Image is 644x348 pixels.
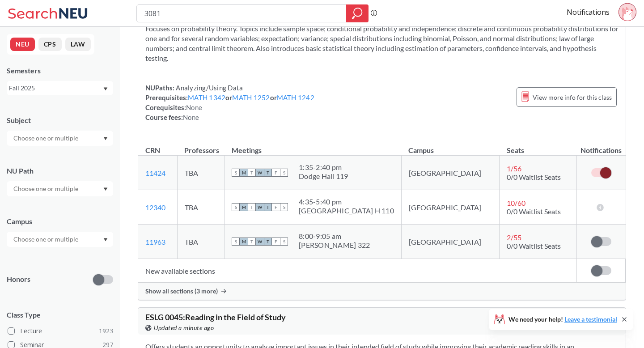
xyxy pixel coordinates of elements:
div: CRN [145,145,160,155]
button: LAW [65,38,91,51]
td: TBA [177,190,225,225]
input: Choose one or multiple [9,234,84,245]
span: M [240,169,248,177]
div: NUPaths: Prerequisites: or or Corequisites: Course fees: [145,83,314,122]
div: Dropdown arrow [7,181,113,196]
td: TBA [177,225,225,259]
div: Semesters [7,66,113,76]
a: 12340 [145,203,165,212]
span: T [264,203,272,211]
span: 0/0 Waitlist Seats [507,173,561,181]
div: [GEOGRAPHIC_DATA] H 110 [299,206,394,215]
td: [GEOGRAPHIC_DATA] [401,156,499,190]
th: Seats [500,136,577,156]
span: T [264,169,272,177]
span: W [256,203,264,211]
div: NU Path [7,166,113,176]
span: Analyzing/Using Data [174,84,243,92]
div: magnifying glass [346,4,369,22]
span: W [256,238,264,246]
span: Class Type [7,310,113,320]
div: Fall 2025Dropdown arrow [7,81,113,95]
span: T [248,203,256,211]
div: 4:35 - 5:40 pm [299,197,394,206]
div: Dropdown arrow [7,232,113,247]
td: New available sections [138,259,577,283]
span: 2 / 55 [507,233,521,242]
span: T [248,169,256,177]
span: T [248,238,256,246]
span: None [183,113,199,121]
svg: Dropdown arrow [103,238,108,242]
a: Notifications [567,7,610,17]
div: 1:35 - 2:40 pm [299,163,348,172]
svg: Dropdown arrow [103,87,108,91]
p: Honors [7,274,30,284]
span: M [240,238,248,246]
span: M [240,203,248,211]
section: Focuses on probability theory. Topics include sample space; conditional probability and independe... [145,24,619,63]
label: Lecture [8,325,113,337]
span: F [272,203,280,211]
div: 8:00 - 9:05 am [299,232,370,241]
span: F [272,169,280,177]
span: None [186,103,202,111]
button: NEU [10,38,35,51]
span: S [280,169,288,177]
div: Subject [7,115,113,125]
td: TBA [177,156,225,190]
span: S [232,203,240,211]
td: [GEOGRAPHIC_DATA] [401,190,499,225]
a: 11424 [145,169,165,177]
svg: Dropdown arrow [103,137,108,140]
a: Leave a testimonial [564,315,617,323]
input: Class, professor, course number, "phrase" [144,6,340,21]
svg: Dropdown arrow [103,187,108,191]
a: MATH 1342 [188,93,225,102]
div: [PERSON_NAME] 322 [299,241,370,250]
th: Professors [177,136,225,156]
span: 1923 [99,326,113,336]
span: S [232,169,240,177]
th: Campus [401,136,499,156]
div: Dropdown arrow [7,131,113,146]
span: S [232,238,240,246]
span: 0/0 Waitlist Seats [507,207,561,216]
th: Notifications [577,136,626,156]
button: CPS [38,38,62,51]
span: 0/0 Waitlist Seats [507,242,561,250]
span: S [280,203,288,211]
div: Show all sections (3 more) [138,283,626,300]
span: 1 / 56 [507,164,521,173]
div: Campus [7,216,113,226]
td: [GEOGRAPHIC_DATA] [401,225,499,259]
svg: magnifying glass [352,7,363,20]
input: Choose one or multiple [9,133,84,144]
div: Fall 2025 [9,83,102,93]
span: T [264,238,272,246]
a: 11963 [145,238,165,246]
span: We need your help! [508,316,617,323]
a: MATH 1252 [232,93,270,102]
span: Updated a minute ago [154,323,214,333]
span: F [272,238,280,246]
div: Dodge Hall 119 [299,172,348,181]
span: ESLG 0045 : Reading in the Field of Study [145,312,286,322]
span: 10 / 60 [507,199,525,207]
span: W [256,169,264,177]
span: View more info for this class [533,92,612,103]
span: Show all sections (3 more) [145,287,218,295]
input: Choose one or multiple [9,183,84,194]
th: Meetings [225,136,402,156]
span: S [280,238,288,246]
a: MATH 1242 [277,93,314,102]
